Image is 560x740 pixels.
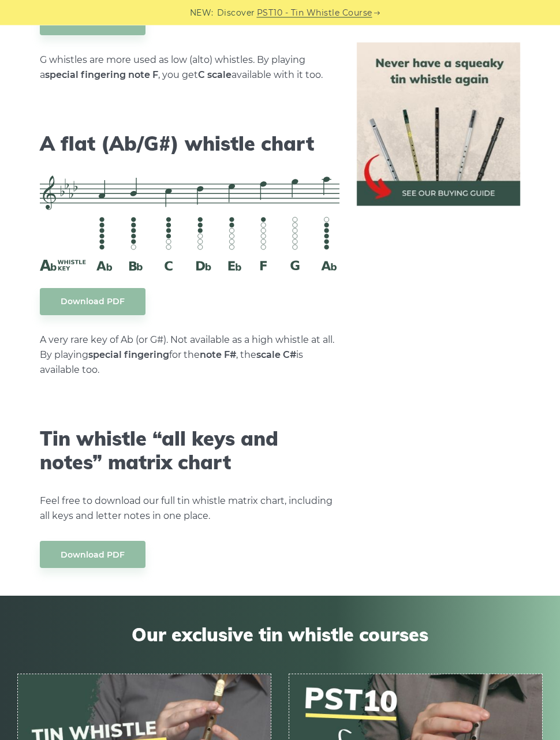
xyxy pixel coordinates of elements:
[40,428,339,475] h2: Tin whistle “all keys and notes” matrix chart
[40,176,339,271] img: A flat (Ab) Whistle Fingering Chart And Notes
[200,350,236,361] strong: note F#
[190,6,214,20] span: NEW:
[40,133,339,156] h2: A flat (Ab/G#) whistle chart
[17,624,543,646] span: Our exclusive tin whistle courses
[88,350,169,361] strong: special fingering
[40,289,145,316] a: Download PDF
[217,6,255,20] span: Discover
[357,43,520,206] img: tin whistle buying guide
[257,6,372,20] a: PST10 - Tin Whistle Course
[40,494,339,524] p: Feel free to download our full tin whistle matrix chart, including all keys and letter notes in o...
[40,53,339,83] p: G whistles are more used as low (alto) whistles. By playing a , you get available with it too.
[198,70,232,81] strong: C scale
[40,541,145,569] a: Download PDF
[40,333,339,378] p: A very rare key of Ab (or G#). Not available as a high whistle at all. By playing for the , the i...
[45,70,158,81] strong: special fingering note F
[256,350,296,361] strong: scale C#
